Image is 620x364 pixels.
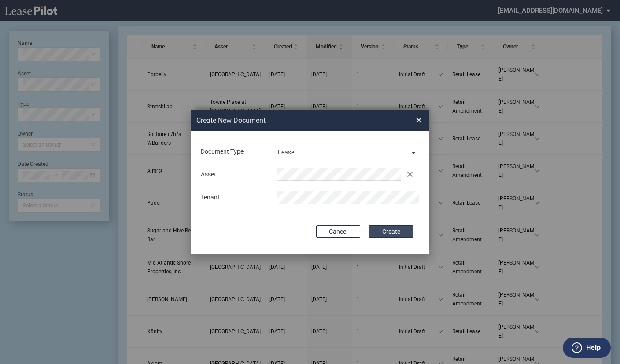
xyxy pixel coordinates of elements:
button: Create [369,225,413,238]
div: Tenant [196,193,272,202]
h2: Create New Document [196,116,384,125]
div: Asset [196,170,272,179]
div: Document Type [196,147,272,156]
md-select: Document Type: Lease [277,145,419,158]
button: Cancel [316,225,360,238]
span: × [416,113,422,127]
div: Lease [278,149,294,156]
md-dialog: Create New ... [191,110,429,254]
label: Help [586,342,601,353]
